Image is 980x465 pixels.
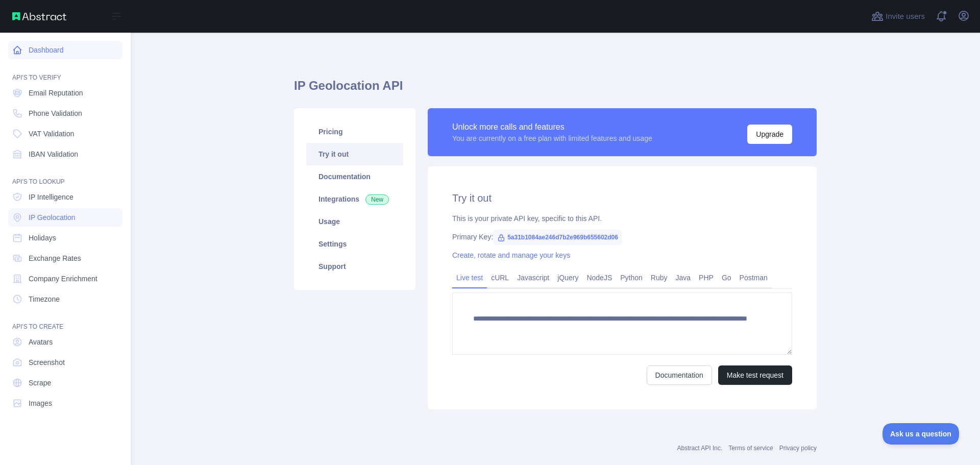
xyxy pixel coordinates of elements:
span: Phone Validation [29,108,82,118]
span: 5a31b1084ae246d7b2e969b655602d06 [493,230,622,245]
a: Scrape [8,374,122,392]
span: Images [29,398,52,408]
span: Screenshot [29,357,65,368]
a: Javascript [513,270,553,286]
div: API'S TO VERIFY [8,61,122,82]
a: Phone Validation [8,104,122,123]
button: Invite users [869,8,927,25]
span: Company Enrichment [29,274,97,284]
a: IP Geolocation [8,208,122,227]
a: Create, rotate and manage your keys [452,251,570,259]
a: IP Intelligence [8,188,122,206]
a: Ruby [647,270,672,286]
span: Holidays [29,233,56,243]
a: Dashboard [8,41,122,59]
div: Primary Key: [452,232,792,242]
a: Go [718,270,736,286]
a: Screenshot [8,353,122,372]
a: Company Enrichment [8,270,122,288]
span: VAT Validation [29,129,74,139]
span: New [365,194,389,205]
img: Abstract API [12,12,66,20]
a: Abstract API Inc. [677,445,723,452]
span: Email Reputation [29,88,83,98]
div: You are currently on a free plan with limited features and usage [452,133,652,143]
a: Usage [306,210,403,233]
a: Holidays [8,229,122,247]
a: Exchange Rates [8,249,122,267]
a: Python [616,270,647,286]
span: Scrape [29,378,51,388]
a: Pricing [306,120,403,143]
div: API'S TO LOOKUP [8,165,122,186]
a: cURL [487,270,513,286]
h2: Try it out [452,191,792,205]
div: API'S TO CREATE [8,310,122,331]
a: Terms of service [728,445,773,452]
span: IP Intelligence [29,192,73,202]
a: Java [672,270,695,286]
a: Privacy policy [779,445,817,452]
a: Timezone [8,290,122,308]
a: PHP [695,270,718,286]
a: IBAN Validation [8,145,122,163]
a: Try it out [306,143,403,165]
a: Support [306,255,403,278]
span: Exchange Rates [29,253,81,263]
div: Unlock more calls and features [452,121,652,133]
span: Timezone [29,294,60,304]
a: Avatars [8,333,122,351]
a: Live test [452,270,487,286]
a: Email Reputation [8,84,122,102]
a: Documentation [306,165,403,188]
span: Avatars [29,337,53,347]
a: Integrations New [306,188,403,210]
span: IP Geolocation [29,212,76,223]
button: Upgrade [747,125,792,144]
h1: IP Geolocation API [294,78,817,102]
button: Make test request [718,365,792,385]
a: NodeJS [582,270,616,286]
a: VAT Validation [8,125,122,143]
a: Documentation [647,365,712,385]
a: jQuery [553,270,582,286]
div: This is your private API key, specific to this API. [452,213,792,224]
span: Invite users [886,11,925,22]
a: Images [8,394,122,412]
a: Settings [306,233,403,255]
iframe: Toggle Customer Support [883,423,960,445]
a: Postman [736,270,772,286]
span: IBAN Validation [29,149,78,159]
